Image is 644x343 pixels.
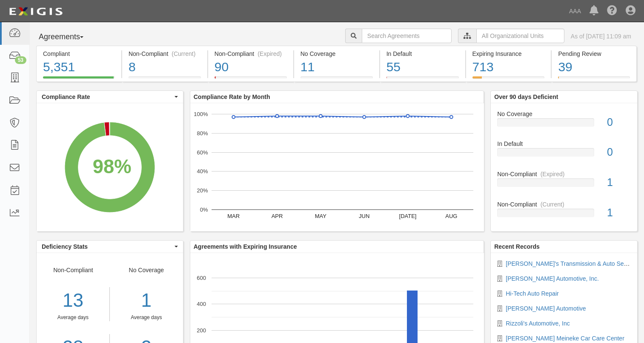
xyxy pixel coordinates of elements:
[37,287,109,314] div: 13
[190,103,484,231] svg: A chart.
[386,58,459,76] div: 55
[197,168,208,174] text: 40%
[197,327,206,333] text: 200
[558,58,630,76] div: 39
[571,32,631,41] div: As of [DATE] 11:09 am
[362,29,452,43] input: Search Agreements
[208,76,293,83] a: Non-Compliant(Expired)90
[129,58,201,76] div: 8
[301,49,373,58] div: No Coverage
[93,153,132,180] div: 98%
[506,335,624,342] a: [PERSON_NAME] Meineke Car Care Center
[116,314,177,321] div: Average days
[197,187,208,194] text: 20%
[116,287,177,314] div: 1
[197,149,208,155] text: 60%
[315,213,326,219] text: MAY
[601,205,637,221] div: 1
[258,49,282,58] div: (Expired)
[445,213,457,219] text: AUG
[472,58,545,76] div: 713
[215,49,287,58] div: Non-Compliant (Expired)
[172,49,195,58] div: (Current)
[197,301,206,307] text: 400
[386,49,459,58] div: In Default
[541,200,564,209] div: (Current)
[359,213,369,219] text: JUN
[43,49,115,58] div: Compliant
[194,93,270,100] b: Compliance Rate by Month
[194,111,208,117] text: 100%
[506,305,586,312] a: [PERSON_NAME] Automotive
[301,58,373,76] div: 11
[227,213,240,219] text: MAR
[42,93,172,101] span: Compliance Rate
[466,76,551,83] a: Expiring Insurance713
[271,213,283,219] text: APR
[494,93,558,100] b: Over 90 days Deficient
[37,314,109,321] div: Average days
[197,130,208,137] text: 80%
[497,140,631,170] a: In Default0
[122,76,207,83] a: Non-Compliant(Current)8
[601,115,637,130] div: 0
[399,213,416,219] text: [DATE]
[491,170,637,178] div: Non-Compliant
[380,76,465,83] a: In Default55
[491,140,637,148] div: In Default
[15,56,26,64] div: 53
[36,76,121,83] a: Compliant5,351
[37,241,183,253] button: Deficiency Stats
[476,29,564,43] input: All Organizational Units
[215,58,287,76] div: 90
[37,91,183,103] button: Compliance Rate
[558,49,630,58] div: Pending Review
[294,76,379,83] a: No Coverage11
[552,76,637,83] a: Pending Review39
[42,242,172,251] span: Deficiency Stats
[197,275,206,281] text: 600
[194,243,297,250] b: Agreements with Expiring Insurance
[43,58,115,76] div: 5,351
[497,170,631,200] a: Non-Compliant(Expired)1
[129,49,201,58] div: Non-Compliant (Current)
[200,206,208,213] text: 0%
[601,175,637,190] div: 1
[541,170,565,178] div: (Expired)
[506,260,636,267] a: [PERSON_NAME]'s Transmission & Auto Service
[506,320,570,327] a: Rizzoli's Automotive, Inc
[506,290,559,297] a: Hi-Tech Auto Repair
[497,200,631,224] a: Non-Compliant(Current)1
[36,29,100,46] button: Agreements
[472,49,545,58] div: Expiring Insurance
[6,4,65,19] img: logo-5460c22ac91f19d4615b14bd174203de0afe785f0fc80cf4dbbc73dc1793850b.png
[497,110,631,140] a: No Coverage0
[601,145,637,160] div: 0
[491,110,637,118] div: No Coverage
[565,3,585,20] a: AAA
[607,6,617,16] i: Help Center - Complianz
[491,200,637,209] div: Non-Compliant
[506,275,599,282] a: [PERSON_NAME] Automotive, Inc.
[37,103,183,231] svg: A chart.
[494,243,540,250] b: Recent Records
